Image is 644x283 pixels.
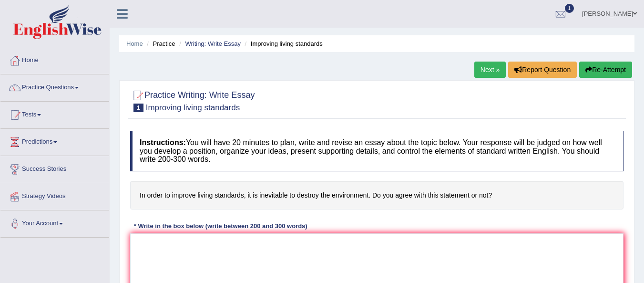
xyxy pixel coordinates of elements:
a: Home [126,40,143,47]
button: Report Question [508,62,577,78]
small: Improving living standards [146,103,240,112]
button: Re-Attempt [579,62,632,78]
a: Predictions [0,129,109,153]
a: Tests [0,102,109,126]
li: Improving living standards [243,39,323,48]
span: 1 [133,104,143,112]
li: Practice [144,39,175,48]
a: Success Stories [0,156,109,180]
h2: Practice Writing: Write Essay [130,88,255,112]
b: Instructions: [140,138,186,147]
a: Home [0,47,109,71]
span: 1 [565,4,574,13]
a: Practice Questions [0,74,109,98]
h4: In order to improve living standards, it is inevitable to destroy the environment. Do you agree w... [130,181,624,210]
a: Next » [474,62,506,78]
div: * Write in the box below (write between 200 and 300 words) [130,221,311,231]
h4: You will have 20 minutes to plan, write and revise an essay about the topic below. Your response ... [130,131,624,171]
a: Your Account [0,210,109,234]
a: Strategy Videos [0,183,109,207]
a: Writing: Write Essay [185,40,241,47]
